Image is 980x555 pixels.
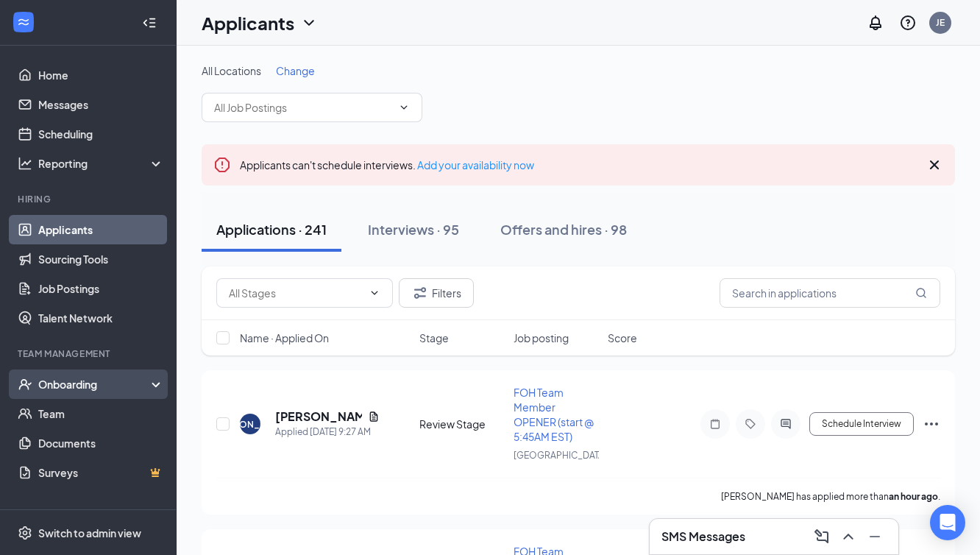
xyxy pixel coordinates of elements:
[38,458,164,487] a: SurveysCrown
[18,347,161,360] div: Team Management
[399,278,474,308] button: Filter Filters
[899,14,917,32] svg: QuestionInfo
[38,60,164,90] a: Home
[276,64,315,77] span: Change
[837,525,860,548] button: ChevronUp
[863,525,887,548] button: Minimize
[720,278,940,308] input: Search in applications
[866,528,884,545] svg: Minimize
[742,418,759,430] svg: Tag
[923,415,940,433] svg: Ellipses
[813,528,831,545] svg: ComposeMessage
[889,491,938,502] b: an hour ago
[142,15,157,30] svg: Collapse
[839,528,857,545] svg: ChevronUp
[514,450,607,461] span: [GEOGRAPHIC_DATA]
[809,412,914,436] button: Schedule Interview
[275,425,380,439] div: Applied [DATE] 9:27 AM
[300,14,318,32] svg: ChevronDown
[214,99,392,116] input: All Job Postings
[368,220,459,238] div: Interviews · 95
[38,377,152,392] div: Onboarding
[38,244,164,274] a: Sourcing Tools
[514,330,569,345] span: Job posting
[213,418,288,431] div: [PERSON_NAME]
[38,303,164,333] a: Talent Network
[38,428,164,458] a: Documents
[38,156,165,171] div: Reporting
[229,285,363,301] input: All Stages
[213,156,231,174] svg: Error
[38,119,164,149] a: Scheduling
[867,14,884,32] svg: Notifications
[777,418,795,430] svg: ActiveChat
[419,330,449,345] span: Stage
[275,409,362,425] h5: [PERSON_NAME]
[417,158,534,172] a: Add your availability now
[500,220,627,238] div: Offers and hires · 98
[930,505,965,540] div: Open Intercom Messenger
[926,156,943,174] svg: Cross
[936,16,945,29] div: JE
[38,215,164,244] a: Applicants
[38,274,164,303] a: Job Postings
[369,287,380,299] svg: ChevronDown
[661,529,745,545] h3: SMS Messages
[38,526,141,540] div: Switch to admin view
[368,411,380,423] svg: Document
[514,386,594,443] span: FOH Team Member OPENER (start @ 5:45AM EST)
[18,526,32,540] svg: Settings
[18,377,32,392] svg: UserCheck
[915,287,927,299] svg: MagnifyingGlass
[721,490,940,503] p: [PERSON_NAME] has applied more than .
[16,15,31,29] svg: WorkstreamLogo
[202,64,261,77] span: All Locations
[216,220,327,238] div: Applications · 241
[398,102,410,113] svg: ChevronDown
[411,284,429,302] svg: Filter
[240,330,329,345] span: Name · Applied On
[38,90,164,119] a: Messages
[419,417,505,431] div: Review Stage
[202,10,294,35] h1: Applicants
[18,193,161,205] div: Hiring
[810,525,834,548] button: ComposeMessage
[18,156,32,171] svg: Analysis
[38,399,164,428] a: Team
[706,418,724,430] svg: Note
[608,330,637,345] span: Score
[240,158,534,172] span: Applicants can't schedule interviews.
